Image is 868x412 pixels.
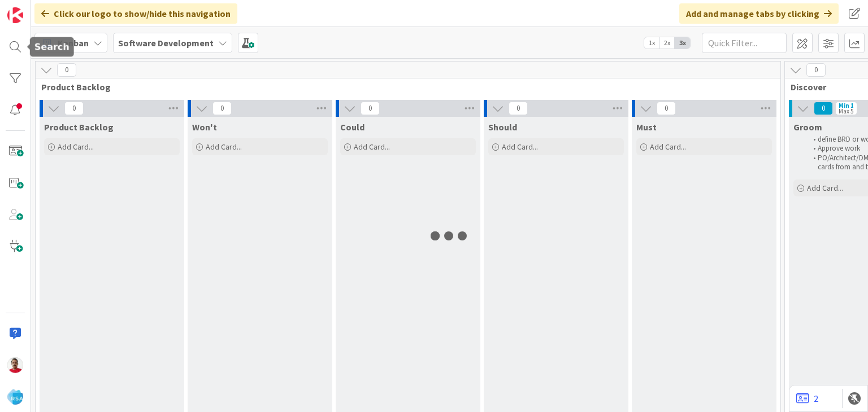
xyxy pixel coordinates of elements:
span: 0 [657,102,676,115]
span: Won't [192,121,217,133]
span: Groom [793,121,822,133]
span: 2x [659,37,675,49]
span: Product Backlog [44,121,114,133]
span: Add Card... [58,142,94,152]
span: Add Card... [502,142,538,152]
span: Could [340,121,364,133]
h5: Search [34,42,70,52]
span: Product Backlog [41,81,766,93]
div: Add and manage tabs by clicking [679,3,839,24]
div: Max 5 [839,108,853,114]
span: Add Card... [206,142,242,152]
input: Quick Filter... [702,33,787,53]
a: 2 [796,392,818,405]
span: 0 [509,102,528,115]
div: Click our logo to show/hide this navigation [34,3,237,24]
span: 1x [644,37,659,49]
span: Kanban [58,36,89,50]
span: 3x [675,37,690,49]
img: RM [7,357,23,373]
span: Should [488,121,517,133]
img: Visit kanbanzone.com [7,7,23,23]
div: Min 1 [839,103,854,108]
span: Add Card... [354,142,390,152]
span: Add Card... [650,142,686,152]
span: 0 [806,63,826,77]
span: Add Card... [807,183,843,193]
b: Software Development [118,37,214,49]
span: 0 [814,102,833,115]
span: 0 [212,102,232,115]
span: 0 [64,102,84,115]
span: Must [636,121,657,133]
span: 0 [57,63,76,77]
img: avatar [7,389,23,405]
span: 0 [361,102,380,115]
